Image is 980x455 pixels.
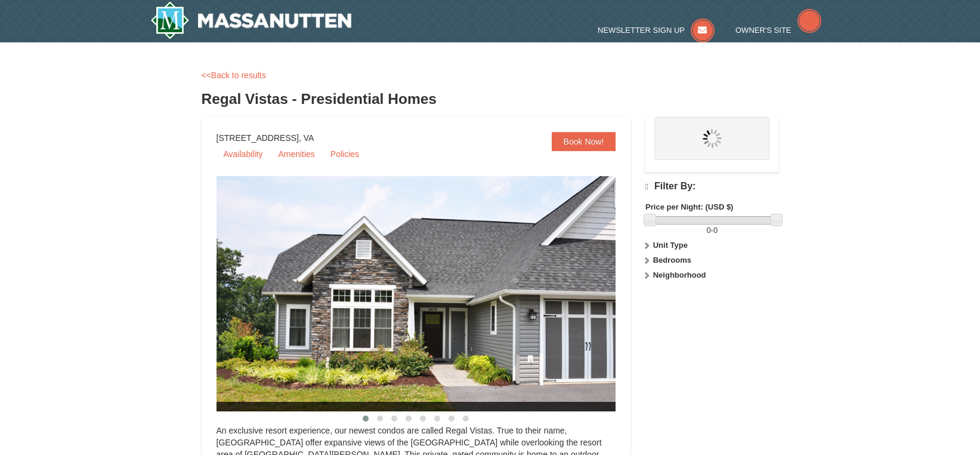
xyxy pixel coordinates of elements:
img: wait.gif [703,129,722,148]
strong: Bedrooms [653,256,691,265]
strong: Price per Night: (USD $) [645,202,733,211]
img: 19218991-1-902409a9.jpg [217,176,646,411]
label: - [645,225,778,236]
a: Availability [217,145,270,163]
img: Massanutten Resort Logo [150,1,352,39]
h3: Regal Vistas - Presidential Homes [202,87,779,111]
a: Owner's Site [735,26,821,35]
strong: Neighborhood [653,270,706,279]
span: Newsletter Sign Up [598,26,685,35]
strong: Unit Type [653,241,688,250]
a: Amenities [271,145,321,163]
a: <<Back to results [202,70,266,80]
a: Massanutten Resort [150,1,352,39]
span: 0 [706,226,710,235]
a: Policies [323,145,366,163]
h4: Filter By: [645,181,778,192]
a: Newsletter Sign Up [598,26,715,35]
span: Owner's Site [735,26,792,35]
span: 0 [713,226,718,235]
a: Book Now! [552,132,616,151]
